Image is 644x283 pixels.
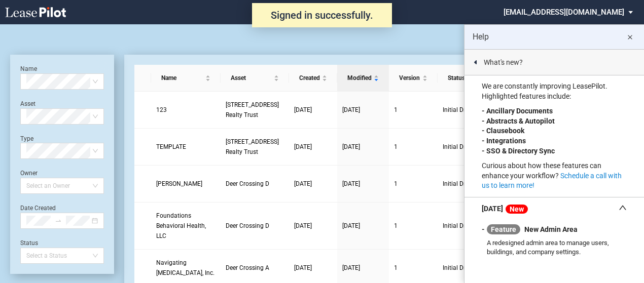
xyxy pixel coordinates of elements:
[294,179,332,189] a: [DATE]
[347,73,372,83] span: Modified
[342,106,360,113] span: [DATE]
[226,101,279,118] span: 24 Norfolk Avenue Realty Trust
[394,143,398,150] span: 1
[156,142,216,152] a: TEMPLATE
[294,105,332,115] a: [DATE]
[394,264,398,271] span: 1
[20,65,37,72] label: Name
[156,106,167,113] span: 123
[342,180,360,187] span: [DATE]
[342,179,384,189] a: [DATE]
[226,180,269,187] span: Deer Crossing D
[294,264,312,271] span: [DATE]
[226,263,284,273] a: Deer Crossing A
[337,65,389,92] th: Modified
[394,263,433,273] a: 1
[443,221,478,231] span: Initial Draft
[20,205,56,212] label: Date Created
[294,222,312,229] span: [DATE]
[156,258,216,278] a: Navigating [MEDICAL_DATA], Inc.
[443,142,478,152] span: Initial Draft
[156,211,216,241] a: Foundations Behavioral Health, LLC
[226,137,284,157] a: [STREET_ADDRESS] Realty Trust
[226,264,269,271] span: Deer Crossing A
[252,3,392,27] div: Signed in successfully.
[231,73,272,83] span: Asset
[151,65,221,92] th: Name
[394,179,433,189] a: 1
[342,264,360,271] span: [DATE]
[156,143,186,150] span: TEMPLATE
[443,179,478,189] span: Initial Draft
[394,180,398,187] span: 1
[156,180,202,187] span: Kevin Haynes
[20,135,33,142] label: Type
[394,142,433,152] a: 1
[394,221,433,231] a: 1
[342,222,360,229] span: [DATE]
[443,105,478,115] span: Initial Draft
[156,212,206,239] span: Foundations Behavioral Health, LLC
[448,73,472,83] span: Status
[342,105,384,115] a: [DATE]
[394,222,398,229] span: 1
[55,217,62,224] span: swap-right
[294,263,332,273] a: [DATE]
[20,239,38,247] label: Status
[399,73,420,83] span: Version
[156,179,216,189] a: [PERSON_NAME]
[394,105,433,115] a: 1
[294,106,312,113] span: [DATE]
[294,142,332,152] a: [DATE]
[438,65,489,92] th: Status
[294,221,332,231] a: [DATE]
[289,65,337,92] th: Created
[161,73,203,83] span: Name
[389,65,438,92] th: Version
[226,222,269,229] span: Deer Crossing D
[55,217,62,224] span: to
[20,100,35,107] label: Asset
[226,100,284,120] a: [STREET_ADDRESS] Realty Trust
[294,180,312,187] span: [DATE]
[221,65,289,92] th: Asset
[226,221,284,231] a: Deer Crossing D
[226,138,279,155] span: 24 Norfolk Avenue Realty Trust
[294,143,312,150] span: [DATE]
[342,221,384,231] a: [DATE]
[156,105,216,115] a: 123
[226,179,284,189] a: Deer Crossing D
[299,73,320,83] span: Created
[20,170,38,177] label: Owner
[443,263,478,273] span: Initial Draft
[342,142,384,152] a: [DATE]
[156,259,214,276] span: Navigating ADHD, Inc.
[342,143,360,150] span: [DATE]
[342,263,384,273] a: [DATE]
[394,106,398,113] span: 1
